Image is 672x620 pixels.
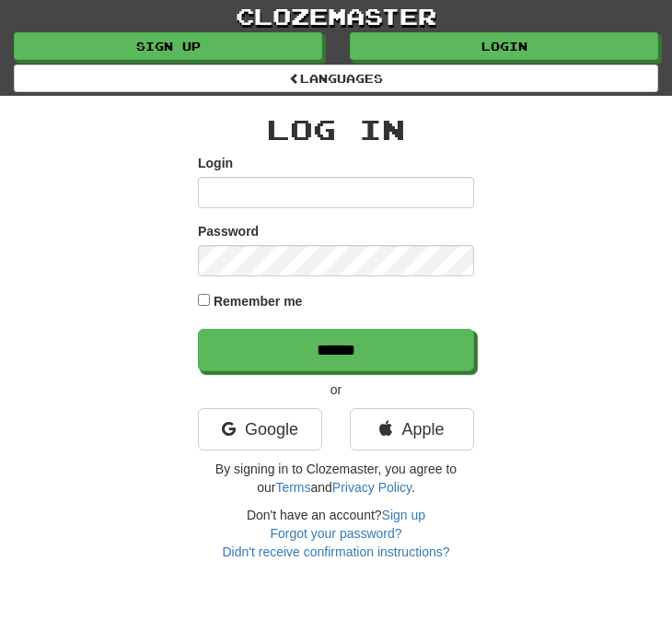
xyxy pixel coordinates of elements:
[198,460,474,497] p: By signing in to Clozemaster, you agree to our and .
[198,506,474,561] div: Don't have an account?
[198,222,259,240] label: Password
[198,380,474,399] p: or
[198,114,474,145] h2: Log In
[275,480,310,495] a: Terms
[198,154,233,172] label: Login
[222,544,449,559] a: Didn't receive confirmation instructions?
[14,64,658,92] a: Languages
[332,480,411,495] a: Privacy Policy
[198,408,322,450] a: Google
[214,292,303,310] label: Remember me
[14,32,322,60] a: Sign up
[350,32,658,60] a: Login
[350,408,474,450] a: Apple
[270,526,401,541] a: Forgot your password?
[382,508,425,522] a: Sign up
